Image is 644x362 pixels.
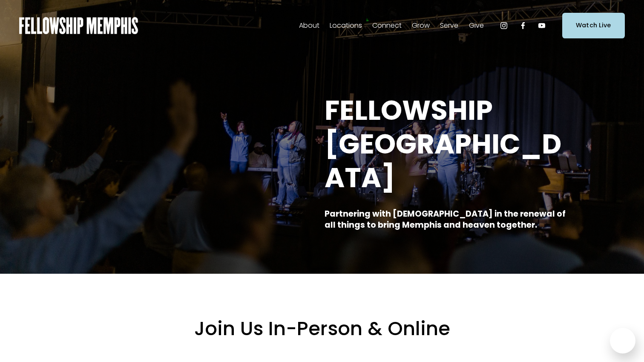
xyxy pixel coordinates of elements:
a: Instagram [500,21,508,30]
a: Facebook [519,21,527,30]
a: folder dropdown [440,19,458,32]
strong: FELLOWSHIP [GEOGRAPHIC_DATA] [325,91,561,197]
a: folder dropdown [330,19,362,32]
span: Give [469,20,484,32]
img: Fellowship Memphis [19,17,138,34]
strong: Partnering with [DEMOGRAPHIC_DATA] in the renewal of all things to bring Memphis and heaven toget... [325,208,567,231]
span: About [299,20,319,32]
span: Grow [412,20,430,32]
span: Serve [440,20,458,32]
a: Watch Live [562,13,625,38]
a: folder dropdown [469,19,484,32]
h2: Join Us In-Person & Online [66,316,578,341]
a: folder dropdown [412,19,430,32]
a: YouTube [538,21,546,30]
span: Connect [372,20,402,32]
a: folder dropdown [299,19,319,32]
a: folder dropdown [372,19,402,32]
span: Locations [330,20,362,32]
